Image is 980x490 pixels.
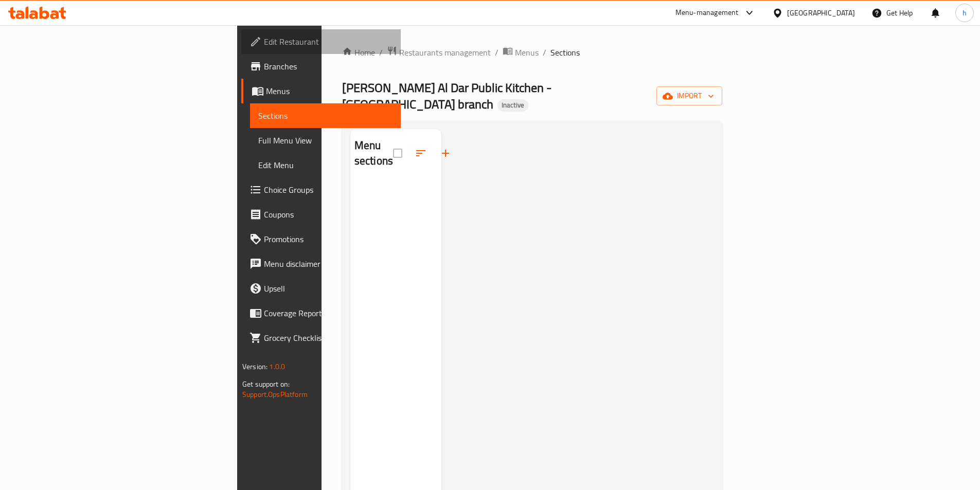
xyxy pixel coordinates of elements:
[241,301,401,325] a: Coverage Report
[241,202,401,227] a: Coupons
[350,178,441,186] nav: Menu sections
[250,153,401,177] a: Edit Menu
[264,208,393,221] span: Coupons
[258,110,393,122] span: Sections
[342,46,722,59] nav: breadcrumb
[242,388,308,401] a: Support.OpsPlatform
[497,99,528,112] div: Inactive
[264,60,393,72] span: Branches
[408,141,433,166] span: Sort sections
[264,282,393,295] span: Upsell
[241,177,401,202] a: Choice Groups
[665,89,714,102] span: import
[963,7,967,19] span: h
[250,128,401,153] a: Full Menu View
[258,159,393,171] span: Edit Menu
[503,46,539,59] a: Menus
[399,46,491,59] span: Restaurants management
[241,54,401,79] a: Branches
[264,35,393,48] span: Edit Restaurant
[269,360,285,373] span: 1.0.0
[342,76,552,116] span: [PERSON_NAME] Al Dar Public Kitchen - [GEOGRAPHIC_DATA] branch
[543,46,546,59] li: /
[433,141,458,166] button: Add section
[495,46,498,59] li: /
[250,103,401,128] a: Sections
[497,101,528,110] span: Inactive
[515,46,539,59] span: Menus
[242,360,268,373] span: Version:
[264,307,393,319] span: Coverage Report
[241,79,401,103] a: Menus
[241,29,401,54] a: Edit Restaurant
[266,85,393,97] span: Menus
[264,332,393,344] span: Grocery Checklist
[264,258,393,270] span: Menu disclaimer
[242,377,290,391] span: Get support on:
[787,7,855,19] div: [GEOGRAPHIC_DATA]
[241,227,401,251] a: Promotions
[258,134,393,147] span: Full Menu View
[264,184,393,196] span: Choice Groups
[656,86,722,105] button: import
[675,7,739,19] div: Menu-management
[264,233,393,245] span: Promotions
[550,46,580,59] span: Sections
[241,251,401,276] a: Menu disclaimer
[387,46,491,59] a: Restaurants management
[241,325,401,350] a: Grocery Checklist
[241,276,401,301] a: Upsell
